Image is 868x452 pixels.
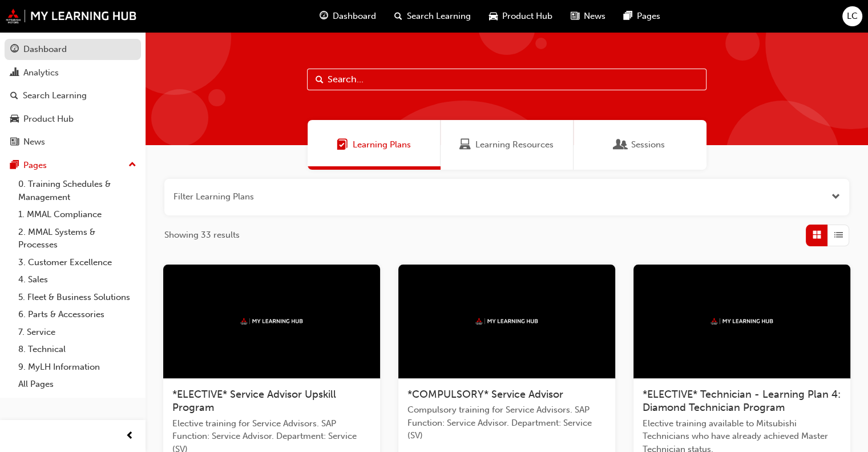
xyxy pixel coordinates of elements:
span: up-icon [128,158,136,173]
div: Pages [23,159,47,172]
div: News [23,135,45,149]
span: *ELECTIVE* Service Advisor Upskill Program [172,388,336,414]
span: Showing 33 results [164,229,240,242]
a: Search Learning [5,85,141,106]
span: car-icon [10,114,19,125]
span: guage-icon [10,45,19,55]
a: pages-iconPages [615,5,669,28]
a: 9. MyLH Information [14,358,141,376]
a: news-iconNews [562,5,615,28]
a: News [5,131,141,153]
button: Pages [5,155,141,176]
a: Product Hub [5,109,141,130]
span: Learning Plans [337,138,348,151]
span: news-icon [10,137,19,147]
span: Product Hub [502,10,552,23]
a: car-iconProduct Hub [480,5,562,28]
span: LC [847,10,858,23]
button: Open the filter [831,190,840,203]
img: mmal [710,318,773,325]
button: LC [842,6,862,26]
a: 7. Service [14,323,141,341]
span: guage-icon [320,9,328,23]
a: SessionsSessions [574,120,706,170]
a: 3. Customer Excellence [14,254,141,271]
div: Product Hub [23,113,74,126]
a: 5. Fleet & Business Solutions [14,289,141,306]
span: Grid [813,229,821,242]
img: mmal [475,318,538,325]
span: Sessions [615,138,627,151]
span: search-icon [10,91,18,101]
span: Pages [637,10,660,23]
a: 8. Technical [14,341,141,358]
div: Dashboard [23,43,67,56]
span: Dashboard [333,10,376,23]
a: Dashboard [5,39,141,60]
a: 2. MMAL Systems & Processes [14,223,141,254]
span: pages-icon [10,161,19,171]
span: prev-icon [126,429,134,443]
span: List [834,229,843,242]
img: mmal [6,9,137,23]
span: *COMPULSORY* Service Advisor [407,388,563,401]
input: Search... [307,69,706,90]
span: *ELECTIVE* Technician - Learning Plan 4: Diamond Technician Program [643,388,841,414]
img: mmal [240,318,303,325]
a: 0. Training Schedules & Management [14,175,141,206]
span: Learning Plans [353,138,411,151]
span: Search Learning [407,10,471,23]
div: Analytics [23,66,59,79]
span: chart-icon [10,68,19,78]
span: Learning Resources [475,138,554,151]
span: search-icon [394,9,402,23]
span: Learning Resources [459,138,471,151]
span: Sessions [631,138,665,151]
a: search-iconSearch Learning [385,5,480,28]
a: All Pages [14,375,141,393]
a: 1. MMAL Compliance [14,206,141,223]
span: News [584,10,605,23]
a: Analytics [5,62,141,83]
span: news-icon [571,9,579,23]
a: 6. Parts & Accessories [14,306,141,323]
a: guage-iconDashboard [310,5,385,28]
span: pages-icon [624,9,632,23]
span: Compulsory training for Service Advisors. SAP Function: Service Advisor. Department: Service (SV) [407,403,606,442]
button: DashboardAnalyticsSearch LearningProduct HubNews [5,37,141,155]
span: Search [316,73,324,86]
a: Learning ResourcesLearning Resources [441,120,574,170]
span: car-icon [489,9,498,23]
a: 4. Sales [14,271,141,289]
div: Search Learning [23,89,87,102]
a: Learning PlansLearning Plans [308,120,441,170]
